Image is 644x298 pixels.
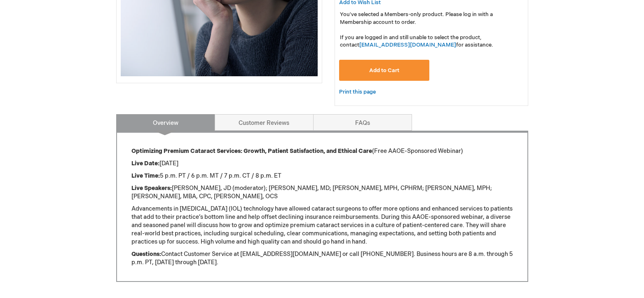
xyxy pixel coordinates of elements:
strong: Optimizing Premium Cataract Services: Growth, Patient Satisfaction, and Ethical Care [131,148,372,155]
p: [DATE] [131,160,513,168]
p: Contact Customer Service at [EMAIL_ADDRESS][DOMAIN_NAME] or call [PHONE_NUMBER]. Business hours a... [131,250,513,267]
p: [PERSON_NAME], JD (moderator); [PERSON_NAME], MD; [PERSON_NAME], MPH, CPHRM; [PERSON_NAME], MPH; ... [131,184,513,201]
strong: Live Time: [131,172,160,179]
strong: Live Date: [131,160,159,167]
p: You've selected a Members-only product. Please log in with a Membership account to order. If you ... [340,11,523,49]
a: Print this page [339,87,376,97]
strong: Questions: [131,251,161,258]
a: [EMAIL_ADDRESS][DOMAIN_NAME] [359,42,456,48]
a: Overview [116,114,215,131]
strong: Live Speakers: [131,185,172,192]
p: 5 p.m. PT / 6 p.m. MT / 7 p.m. CT / 8 p.m. ET [131,172,513,180]
a: FAQs [313,114,412,131]
a: Customer Reviews [215,114,314,131]
span: Add to Cart [369,67,399,74]
p: Advancements in [MEDICAL_DATA] (IOL) technology have allowed cataract surgeons to offer more opti... [131,205,513,246]
p: (Free AAOE-Sponsored Webinar) [131,147,513,155]
button: Add to Cart [339,60,430,81]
